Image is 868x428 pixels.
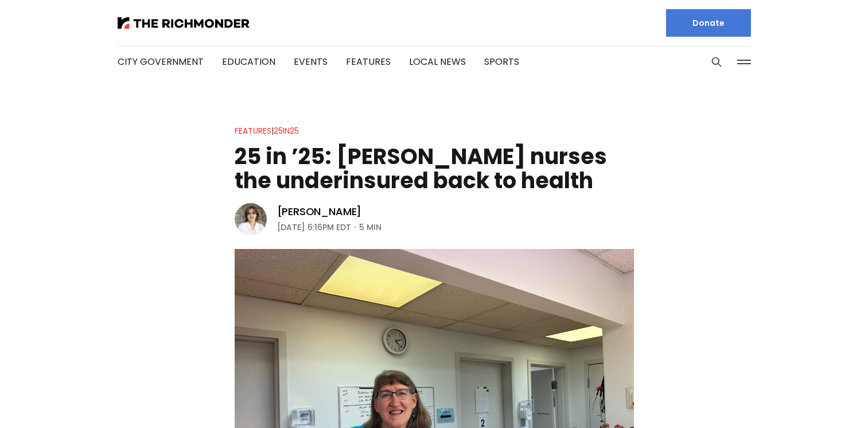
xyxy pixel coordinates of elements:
button: Search this site [708,53,725,71]
a: [PERSON_NAME] [277,205,362,219]
span: 5 min [359,220,382,234]
time: [DATE] 6:16PM EDT [277,220,351,234]
h1: 25 in ’25: [PERSON_NAME] nurses the underinsured back to health [235,145,634,193]
a: Local News [409,55,466,68]
img: The Richmonder [118,17,250,29]
a: Donate [666,9,751,37]
a: Features [235,125,271,137]
img: Eleanor Shaw [235,203,267,235]
a: Features [346,55,391,68]
iframe: portal-trigger [581,372,868,428]
a: Education [222,55,275,68]
a: Events [294,55,328,68]
a: 25in25 [274,125,299,137]
div: | [235,124,299,138]
a: City Government [118,55,204,68]
a: Sports [484,55,519,68]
